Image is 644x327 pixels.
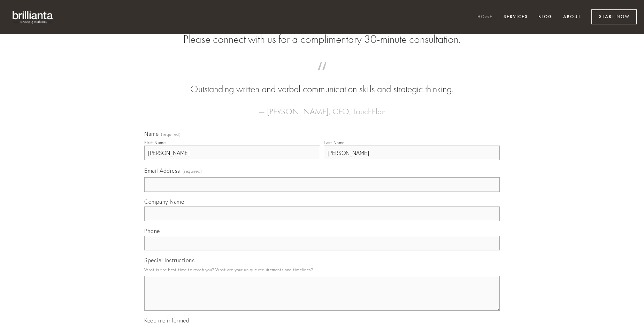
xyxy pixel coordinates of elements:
[591,9,637,24] a: Start Now
[534,11,557,23] a: Blog
[155,96,489,118] figcaption: — [PERSON_NAME], CEO, TouchPlan
[7,7,59,27] img: brillianta - research, strategy, marketing
[144,198,184,205] span: Company Name
[155,69,489,83] span: “
[183,166,202,176] span: (required)
[144,265,500,274] p: What is the best time to reach you? What are your unique requirements and timelines?
[144,140,166,145] div: First Name
[155,69,489,96] blockquote: Outstanding written and verbal communication skills and strategic thinking.
[499,11,532,23] a: Services
[144,33,500,46] h2: Please connect with us for a complimentary 30-minute consultation.
[161,132,181,137] span: (required)
[144,130,159,137] span: Name
[144,257,194,264] span: Special Instructions
[144,227,160,234] span: Phone
[144,167,180,174] span: Email Address
[559,11,585,23] a: About
[473,11,497,23] a: Home
[144,317,189,324] span: Keep me informed
[324,140,345,145] div: Last Name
